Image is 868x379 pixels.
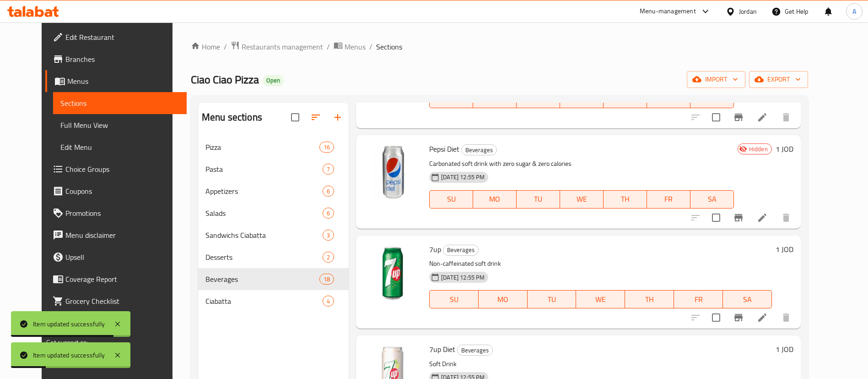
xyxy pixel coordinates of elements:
[323,252,334,263] div: items
[327,41,330,52] li: /
[757,112,768,123] a: Edit menu item
[429,242,441,256] span: 7up
[205,252,323,263] span: Desserts
[728,106,749,128] button: Branch-specific-item
[429,142,459,156] span: Pepsi Diet
[191,69,259,90] span: Ciao Ciao Pizza
[694,93,730,106] span: SA
[363,243,422,302] img: 7up
[728,307,749,329] button: Branch-specific-item
[345,41,366,52] span: Menus
[323,231,334,240] span: 3
[678,293,719,306] span: FR
[674,290,723,308] button: FR
[205,186,323,197] span: Appetizers
[198,158,349,180] div: Pasta7
[429,342,455,356] span: 7up Diet
[531,293,573,306] span: TU
[65,274,179,285] span: Coverage Report
[433,192,469,206] span: SU
[334,41,366,53] a: Menus
[53,136,187,158] a: Edit Menu
[520,93,556,106] span: TU
[202,110,262,124] h2: Menu sections
[723,290,772,308] button: SA
[60,98,179,109] span: Sections
[462,145,496,155] span: Beverages
[45,246,187,268] a: Upsell
[242,41,323,52] span: Restaurants management
[560,190,604,209] button: WE
[305,106,327,128] span: Sort sections
[205,208,323,219] span: Salads
[757,212,768,223] a: Edit menu item
[45,224,187,246] a: Menu disclaimer
[564,192,600,206] span: WE
[433,293,475,306] span: SU
[198,136,349,158] div: Pizza16
[60,120,179,131] span: Full Menu View
[191,41,220,52] a: Home
[191,41,808,53] nav: breadcrumb
[323,186,334,197] div: items
[429,290,479,308] button: SU
[852,6,856,16] span: A
[198,202,349,224] div: Salads6
[775,207,797,229] button: delete
[198,224,349,246] div: Sandwichs Ciabatta3
[205,164,323,175] div: Pasta
[65,164,179,175] span: Choice Groups
[263,75,284,86] div: Open
[231,41,323,53] a: Restaurants management
[461,144,497,155] div: Beverages
[376,41,402,52] span: Sections
[706,308,726,327] span: Select to update
[706,208,726,227] span: Select to update
[198,290,349,312] div: Ciabatta4
[651,93,687,106] span: FR
[651,192,687,206] span: FR
[65,252,179,263] span: Upsell
[580,293,621,306] span: WE
[205,274,319,285] span: Beverages
[477,93,513,106] span: MO
[45,180,187,202] a: Coupons
[205,230,323,241] div: Sandwichs Ciabatta
[263,77,284,84] span: Open
[224,41,227,52] li: /
[198,180,349,202] div: Appetizers6
[429,158,734,170] p: Carbonated soft drink with zero sugar & zero calories
[745,145,771,154] span: Hidden
[67,76,179,87] span: Menus
[327,106,349,128] button: Add section
[33,319,105,329] div: Item updated successfully
[65,208,179,219] span: Promotions
[53,114,187,136] a: Full Menu View
[607,93,643,106] span: TH
[205,296,323,307] span: Ciabatta
[369,41,372,52] li: /
[45,158,187,180] a: Choice Groups
[323,209,334,218] span: 6
[437,273,488,282] span: [DATE] 12:55 PM
[457,345,493,356] div: Beverages
[323,164,334,175] div: items
[320,143,334,152] span: 16
[65,186,179,197] span: Coupons
[429,358,772,370] p: Soft Drink
[363,143,422,201] img: Pepsi Diet
[323,297,334,306] span: 4
[33,350,105,360] div: Item updated successfully
[690,190,734,209] button: SA
[479,290,528,308] button: MO
[604,190,647,209] button: TH
[60,142,179,153] span: Edit Menu
[647,190,690,209] button: FR
[517,190,560,209] button: TU
[65,296,179,307] span: Grocery Checklist
[45,48,187,70] a: Branches
[775,106,797,128] button: delete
